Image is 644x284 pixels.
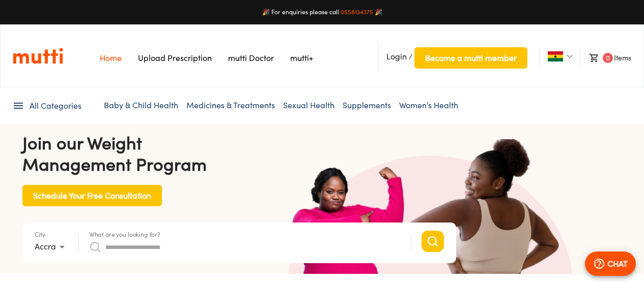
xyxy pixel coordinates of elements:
a: Supplements [343,100,391,110]
a: Navigates to mutti+ page [290,53,313,63]
img: Dropdown [567,53,573,59]
img: Ghana [548,51,563,61]
button: Become a mutti member [414,47,527,69]
a: Navigates to Prescription Upload Page [138,53,212,63]
span: Become a mutti member [425,51,517,65]
a: 0558134375 [341,8,373,16]
span: 0 [603,53,613,63]
img: Logo [13,47,63,65]
button: Schedule Your Free Consultation [22,185,162,206]
a: Medicines & Treatments [186,100,275,110]
h4: Join our Weight Management Program [22,132,456,175]
a: Women’s Health [399,100,458,110]
a: Navigates to Home Page [100,53,122,63]
button: Search [422,231,444,252]
a: Sexual Health [283,100,334,110]
li: Items [580,49,631,67]
span: Schedule Your Free Consultation [33,188,151,203]
a: Schedule Your Free Consultation [22,190,162,199]
label: City [35,231,45,237]
span: All Categories [30,100,81,112]
span: Login [386,51,407,61]
label: What are you looking for? [89,231,160,237]
a: Navigates to mutti doctor website [228,53,274,63]
a: Baby & Child Health [104,100,178,110]
div: Accra [35,239,68,255]
li: / [378,43,527,73]
button: CHAT [585,251,636,276]
a: Link on the logo navigates to HomePage [13,47,63,65]
p: CHAT [607,258,628,270]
